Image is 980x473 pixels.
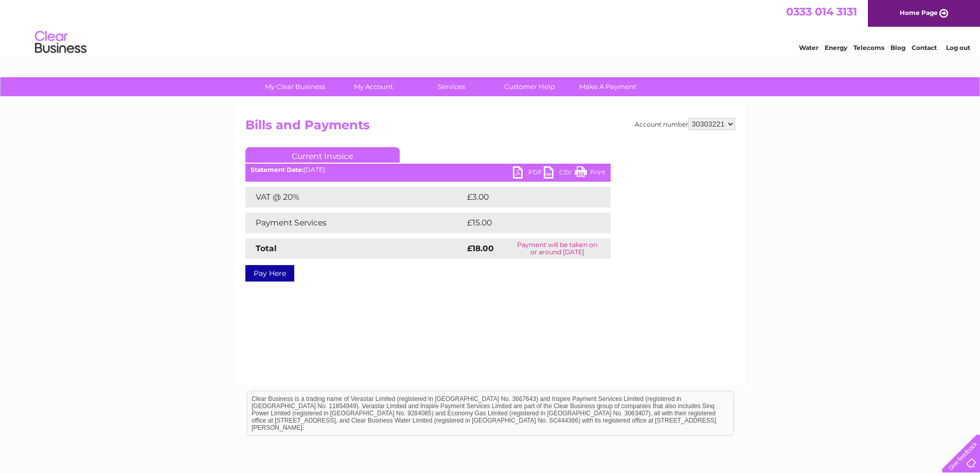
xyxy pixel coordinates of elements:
td: Payment will be taken on or around [DATE] [504,238,611,259]
b: Statement Date: [251,166,304,173]
a: Pay Here [245,265,294,282]
a: Blog [890,44,905,51]
a: Current Invoice [245,147,400,163]
td: Payment Services [245,213,465,233]
a: Contact [912,44,937,51]
td: VAT @ 20% [245,187,465,207]
strong: Total [256,243,277,253]
div: [DATE] [245,166,611,173]
div: Clear Business is a trading name of Verastar Limited (registered in [GEOGRAPHIC_DATA] No. 3667643... [247,6,734,50]
a: My Clear Business [253,77,337,96]
a: PDF [513,166,544,181]
td: £3.00 [465,187,587,207]
a: CSV [544,166,575,181]
h2: Bills and Payments [245,118,735,137]
a: My Account [331,77,416,96]
a: Print [575,166,605,181]
a: Energy [825,44,847,51]
a: Water [799,44,818,51]
img: logo.png [34,27,87,58]
strong: £18.00 [467,243,494,253]
a: Services [409,77,494,96]
a: Customer Help [487,77,572,96]
a: Make A Payment [565,77,650,96]
a: 0333 014 3131 [786,5,857,18]
td: £15.00 [465,213,589,233]
div: Account number [635,118,735,130]
a: Telecoms [853,44,884,51]
a: Log out [946,44,970,51]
